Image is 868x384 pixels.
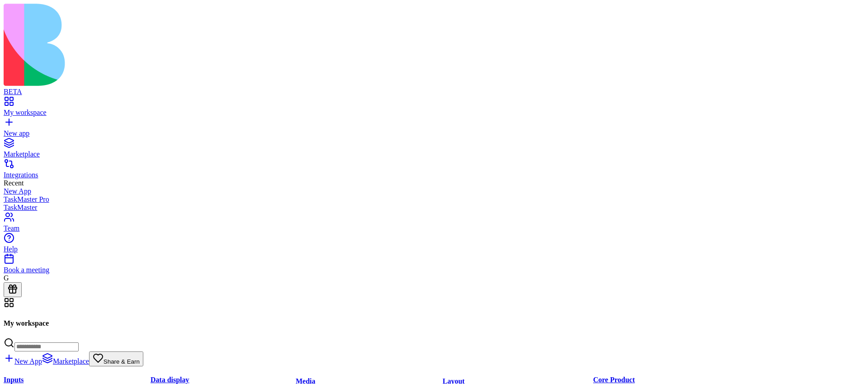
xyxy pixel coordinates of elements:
a: BETA [4,80,864,96]
div: Marketplace [4,150,864,158]
div: Team [4,224,864,232]
a: TaskMaster Pro [4,195,864,204]
span: Recent [4,179,24,187]
a: New App [4,357,42,365]
h4: Data display [151,376,297,384]
a: Book a meeting [4,258,864,274]
h4: Core Product [593,376,741,384]
a: Marketplace [42,357,89,365]
div: BETA [4,88,864,96]
span: Share & Earn [104,358,140,365]
div: Help [4,245,864,253]
div: My workspace [4,109,864,117]
h4: My workspace [4,319,864,327]
a: TaskMaster [4,204,864,212]
div: New app [4,129,864,137]
a: New app [4,121,864,137]
a: Integrations [4,163,864,179]
div: Book a meeting [4,266,864,274]
button: Share & Earn [89,351,143,366]
img: logo [4,4,367,86]
a: Marketplace [4,142,864,158]
a: New App [4,187,864,195]
h4: Inputs [4,376,151,384]
a: My workspace [4,100,864,117]
a: Team [4,216,864,232]
div: Integrations [4,171,864,179]
span: G [4,274,9,282]
a: Help [4,237,864,253]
